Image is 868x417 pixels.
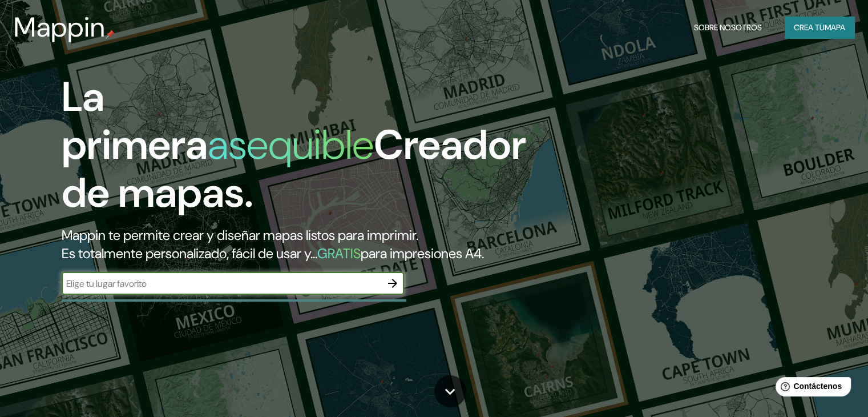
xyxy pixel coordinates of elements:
font: Mappin [14,9,106,45]
font: La primera [62,70,208,171]
button: Crea tumapa [785,17,854,38]
font: GRATIS [317,244,361,262]
font: Creador de mapas. [62,118,526,219]
button: Sobre nosotros [689,17,766,38]
iframe: Lanzador de widgets de ayuda [766,372,855,404]
font: Sobre nosotros [694,22,762,33]
font: mapa [825,22,845,33]
font: Crea tu [794,22,825,33]
font: Mappin te permite crear y diseñar mapas listos para imprimir. [62,226,418,244]
font: asequible [208,118,374,171]
font: para impresiones A4. [361,244,484,262]
input: Elige tu lugar favorito [62,277,381,290]
font: Es totalmente personalizado, fácil de usar y... [62,244,317,262]
img: pin de mapeo [106,30,115,39]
